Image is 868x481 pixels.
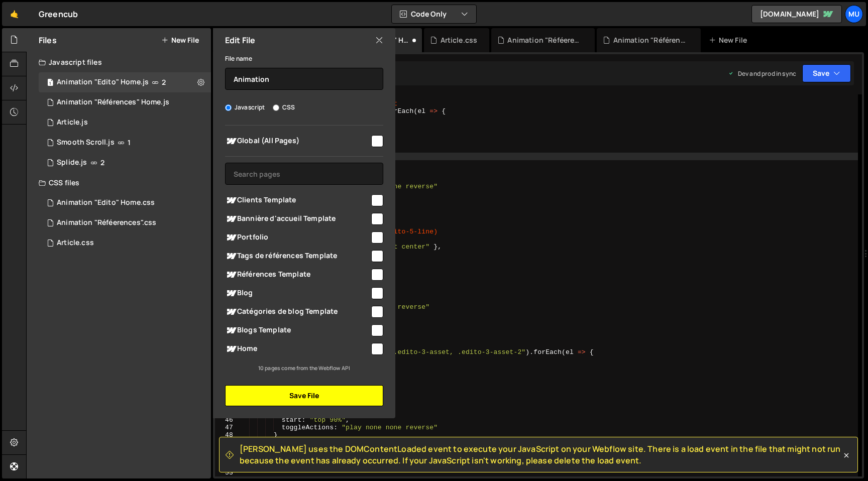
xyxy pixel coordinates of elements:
div: Animation "Edito" Home.css [57,198,155,207]
span: Home [225,343,370,355]
div: 50 [215,446,240,454]
div: 52 [215,461,240,469]
button: New File [161,36,199,44]
div: 51 [215,454,240,461]
input: Search pages [225,163,383,185]
div: 47 [215,424,240,431]
div: Javascript files [27,52,211,72]
div: 16982/46583.css [39,233,211,253]
span: Références Template [225,269,370,281]
span: Bannière d'accueil Template [225,213,370,225]
div: 53 [215,469,240,476]
span: Clients Template [225,194,370,206]
small: 10 pages come from the Webflow API [258,365,350,372]
div: Splide.js [57,158,87,167]
input: Javascript [225,104,232,111]
div: Article.css [57,238,94,248]
div: 49 [215,439,240,446]
div: Animation "Réféerences".css [57,218,156,227]
span: Tags de références Template [225,250,370,262]
div: Greencub [39,8,78,20]
span: Blog [225,287,370,299]
span: Portfolio [225,231,370,244]
div: 48 [215,431,240,439]
div: 16982/47053.css [39,213,211,233]
span: 2 [100,159,104,167]
span: 1 [47,79,53,87]
a: 🤙 [2,2,27,26]
div: 16982/46574.js [39,153,211,173]
label: CSS [273,102,295,112]
input: Name [225,68,383,90]
div: Animation "Références" Home.js [57,98,169,107]
span: [PERSON_NAME] uses the DOMContentLoaded event to execute your JavaScript on your Webflow site. Th... [240,443,841,466]
div: 16982/46575.js [39,133,211,153]
h2: Files [39,35,57,46]
div: 46 [215,416,240,424]
span: 2 [162,78,166,86]
h2: Edit File [225,35,255,46]
div: Animation "Réféerences".css [507,35,583,45]
a: [DOMAIN_NAME] [751,5,842,23]
span: 1 [128,139,131,147]
div: Article.js [57,118,88,127]
div: Article.css [441,35,478,45]
label: File name [225,54,252,64]
div: Animation "Références" Home.js [39,92,211,112]
div: Smooth Scroll.js [57,138,115,147]
div: 16982/46579.js [39,112,211,133]
span: Catégories de blog Template [225,306,370,318]
input: CSS [273,104,279,111]
button: Save [802,64,851,82]
div: Dev and prod in sync [728,69,796,78]
div: Animation "Edito" Home.js [57,78,149,87]
div: Animation "Références" Home.js [613,35,689,45]
div: New File [709,35,751,45]
div: CSS files [27,173,211,193]
div: 16982/47054.js [39,72,211,92]
div: 16982/47055.css [39,193,211,213]
button: Save File [225,385,383,406]
a: Mu [845,5,863,23]
span: Blogs Template [225,324,370,336]
button: Code Only [392,5,476,23]
span: Global (All Pages) [225,135,370,147]
label: Javascript [225,102,265,112]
